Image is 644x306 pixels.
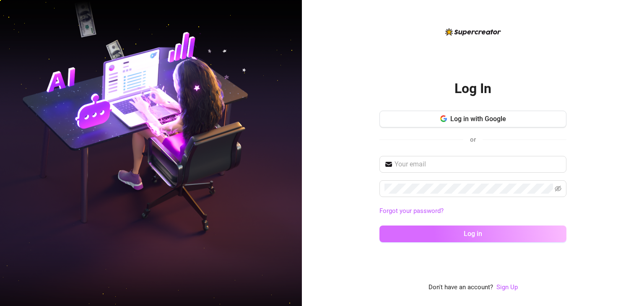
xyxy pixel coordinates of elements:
a: Forgot your password? [379,206,566,216]
button: Log in with Google [379,111,566,127]
a: Forgot your password? [379,207,444,215]
button: Log in [379,226,566,242]
span: Log in with Google [450,115,506,123]
span: Don't have an account? [428,283,493,293]
img: logo-BBDzfeDw.svg [445,28,501,36]
a: Sign Up [496,283,518,293]
span: eye-invisible [555,185,561,192]
a: Sign Up [496,283,518,291]
h2: Log In [454,80,491,97]
span: Log in [464,230,482,238]
input: Your email [395,159,561,169]
span: or [470,136,476,143]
